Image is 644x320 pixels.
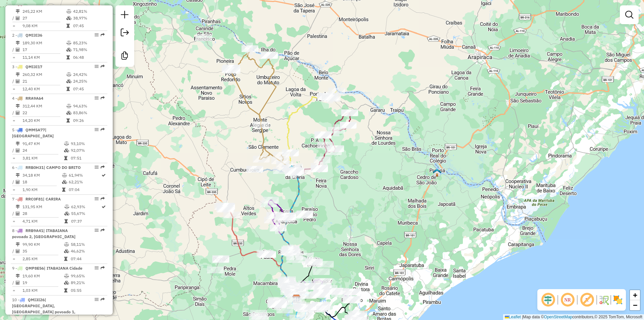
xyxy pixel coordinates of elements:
[16,79,20,83] i: Total de Atividades
[12,228,75,239] span: 8 -
[16,205,20,209] i: Distância Total
[540,292,556,308] span: Ocultar deslocamento
[64,148,69,152] i: % de utilização da cubagem
[22,8,66,15] td: 245,22 KM
[70,279,104,286] td: 89,21%
[22,78,66,85] td: 21
[95,228,99,232] em: Opções
[101,165,105,169] em: Rota exportada
[12,96,43,101] span: 4 -
[68,172,101,179] td: 61,94%
[12,22,15,29] td: =
[73,8,105,15] td: 42,81%
[12,210,15,217] td: /
[12,64,42,69] span: 3 -
[16,104,20,108] i: Distância Total
[258,251,274,258] div: Atividade não roteirizada - LA CASA DE BEB E MER
[70,273,104,279] td: 99,65%
[292,294,301,303] img: CBS
[102,173,106,177] i: Rota otimizada
[64,156,67,160] i: Tempo total em rota
[612,294,623,305] img: Exibir/Ocultar setores
[101,33,105,37] em: Rota exportada
[95,165,99,169] em: Opções
[12,15,15,21] td: /
[73,22,105,29] td: 07:45
[22,203,64,210] td: 131,95 KM
[16,111,20,115] i: Total de Atividades
[64,142,69,146] i: % de utilização do peso
[22,273,64,279] td: 19,60 KM
[12,54,15,61] td: =
[62,180,67,184] i: % de utilização da cubagem
[64,274,69,278] i: % de utilização do peso
[95,298,99,302] em: Opções
[101,298,105,302] em: Rota exportada
[70,287,104,294] td: 05:55
[252,313,268,319] div: Atividade não roteirizada - CHURR BOM PALADAR
[25,127,45,132] span: QMM5A77
[64,219,68,223] i: Tempo total em rota
[12,186,15,193] td: =
[623,8,636,21] a: Exibir filtros
[68,179,101,185] td: 62,21%
[73,78,105,85] td: 24,25%
[95,33,99,37] em: Opções
[22,179,62,185] td: 18
[66,73,71,77] i: % de utilização do peso
[64,288,67,292] i: Tempo total em rota
[66,55,70,59] i: Tempo total em rota
[522,315,523,319] span: |
[559,292,576,308] span: Ocultar NR
[12,218,15,225] td: =
[22,46,66,53] td: 17
[16,73,20,77] i: Distância Total
[22,15,66,21] td: 27
[101,128,105,132] em: Rota exportada
[68,186,101,193] td: 07:04
[73,46,105,53] td: 71,98%
[22,186,62,193] td: 1,90 KM
[12,46,15,53] td: /
[22,109,66,116] td: 22
[22,140,64,147] td: 91,47 KM
[66,9,71,13] i: % de utilização do peso
[12,86,15,92] td: =
[66,41,71,45] i: % de utilização do peso
[16,16,20,20] i: Total de Atividades
[118,49,131,64] a: Criar modelo
[12,248,15,255] td: /
[95,64,99,68] em: Opções
[25,228,43,233] span: RRB9A41
[64,205,69,209] i: % de utilização do peso
[101,197,105,201] em: Rota exportada
[16,242,20,246] i: Distância Total
[12,228,75,239] span: | ITABAIANA povoado 2, [GEOGRAPHIC_DATA]
[44,266,83,271] span: | ITABAIANA Cidade
[503,314,644,320] div: Map data © contributors,© 2025 TomTom, Microsoft
[22,218,64,225] td: 4,71 KM
[257,250,273,257] div: Atividade não roteirizada - DEP DO ARMISTRON
[630,290,640,300] a: Zoom in
[16,274,20,278] i: Distância Total
[66,16,71,20] i: % de utilização da cubagem
[505,315,521,319] a: Leaflet
[22,256,64,262] td: 2,85 KM
[317,261,334,268] div: Atividade não roteirizada - DISTRI SAO VICENTE
[16,249,20,253] i: Total de Atividades
[12,256,15,262] td: =
[73,117,105,124] td: 09:26
[16,180,20,184] i: Total de Atividades
[22,117,66,124] td: 14,20 KM
[70,155,104,162] td: 07:51
[101,64,105,68] em: Rota exportada
[73,86,105,92] td: 07:45
[102,205,106,209] i: Rota otimizada
[101,266,105,270] em: Rota exportada
[22,86,66,92] td: 12,40 KM
[12,127,54,138] span: 5 -
[70,147,104,154] td: 92,07%
[16,48,20,52] i: Total de Atividades
[71,203,101,210] td: 62,93%
[433,168,441,177] img: PROPRIA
